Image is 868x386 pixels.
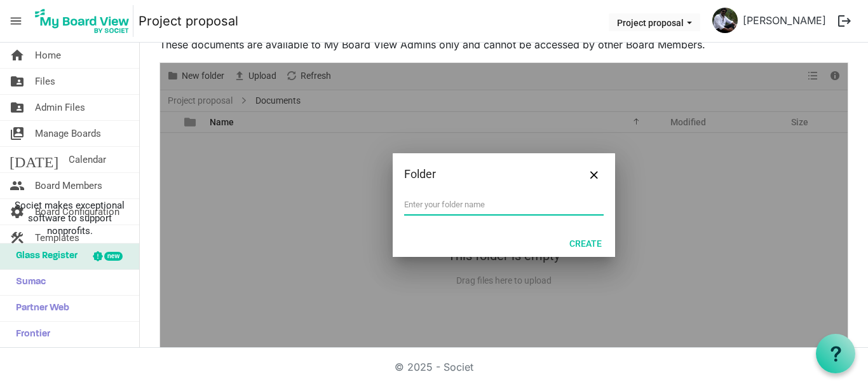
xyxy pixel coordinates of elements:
span: folder_shared [10,95,25,120]
span: menu [4,9,28,33]
span: home [10,43,25,68]
img: hSUB5Hwbk44obJUHC4p8SpJiBkby1CPMa6WHdO4unjbwNk2QqmooFCj6Eu6u6-Q6MUaBHHRodFmU3PnQOABFnA_thumb.png [712,8,738,33]
a: [PERSON_NAME] [738,8,831,33]
a: © 2025 - Societ [395,361,473,373]
a: My Board View Logo [31,5,139,37]
span: Calendar [69,147,106,172]
span: Glass Register [10,244,78,269]
span: people [10,173,25,198]
span: Board Members [35,173,102,198]
a: Project proposal [139,8,238,34]
button: Project proposal dropdownbutton [609,13,700,31]
button: Create [561,234,610,252]
div: Folder [404,165,564,184]
span: switch_account [10,121,25,146]
button: logout [831,8,858,34]
span: Manage Boards [35,121,101,146]
span: folder_shared [10,69,25,94]
input: Enter your folder name [404,195,604,214]
span: Societ makes exceptional software to support nonprofits. [6,199,133,237]
div: new [104,252,123,261]
span: Admin Files [35,95,85,120]
span: Frontier [10,322,50,347]
span: Sumac [10,270,46,295]
img: My Board View Logo [31,5,133,37]
span: Home [35,43,61,68]
span: Partner Web [10,296,69,321]
p: These documents are available to My Board View Admins only and cannot be accessed by other Board ... [159,37,848,52]
button: Close [585,165,604,184]
span: Files [35,69,55,94]
span: [DATE] [10,147,58,172]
